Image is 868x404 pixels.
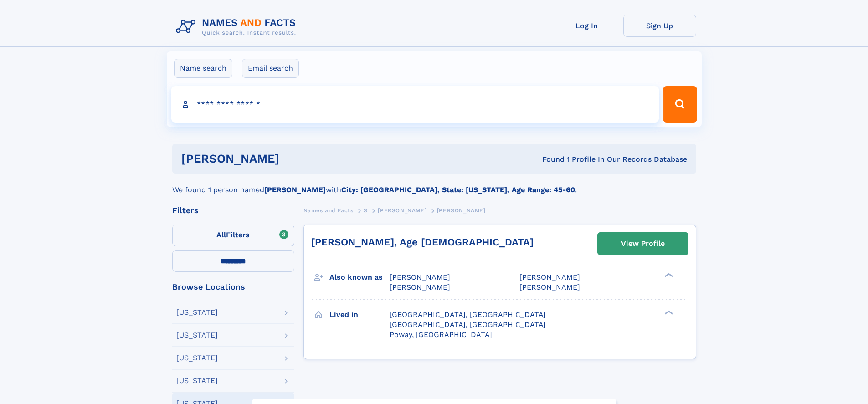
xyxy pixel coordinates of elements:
[378,205,426,216] a: [PERSON_NAME]
[174,59,232,78] label: Name search
[176,332,218,339] div: [US_STATE]
[598,233,688,255] a: View Profile
[171,86,659,123] input: search input
[390,273,450,281] span: [PERSON_NAME]
[303,205,354,216] a: Names and Facts
[176,354,218,362] div: [US_STATE]
[519,273,580,281] span: [PERSON_NAME]
[378,207,426,214] span: [PERSON_NAME]
[172,225,294,246] label: Filters
[242,59,299,78] label: Email search
[390,320,546,329] span: [GEOGRAPHIC_DATA], [GEOGRAPHIC_DATA]
[172,283,294,291] div: Browse Locations
[341,185,575,194] b: City: [GEOGRAPHIC_DATA], State: [US_STATE], Age Range: 45-60
[663,86,697,123] button: Search Button
[329,270,390,285] h3: Also known as
[172,15,303,39] img: Logo Names and Facts
[411,154,687,164] div: Found 1 Profile In Our Records Database
[172,206,294,215] div: Filters
[311,236,534,248] a: [PERSON_NAME], Age [DEMOGRAPHIC_DATA]
[216,230,226,239] span: All
[519,283,580,291] span: [PERSON_NAME]
[623,15,696,37] a: Sign Up
[390,310,546,319] span: [GEOGRAPHIC_DATA], [GEOGRAPHIC_DATA]
[663,272,673,278] div: ❯
[264,185,326,194] b: [PERSON_NAME]
[390,283,450,291] span: [PERSON_NAME]
[176,309,218,316] div: [US_STATE]
[176,377,218,384] div: [US_STATE]
[621,233,665,254] div: View Profile
[181,153,411,164] h1: [PERSON_NAME]
[550,15,623,37] a: Log In
[390,330,492,339] span: Poway, [GEOGRAPHIC_DATA]
[663,309,673,315] div: ❯
[329,307,390,322] h3: Lived in
[172,174,696,195] div: We found 1 person named with .
[364,207,368,214] span: S
[364,205,368,216] a: S
[437,207,486,214] span: [PERSON_NAME]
